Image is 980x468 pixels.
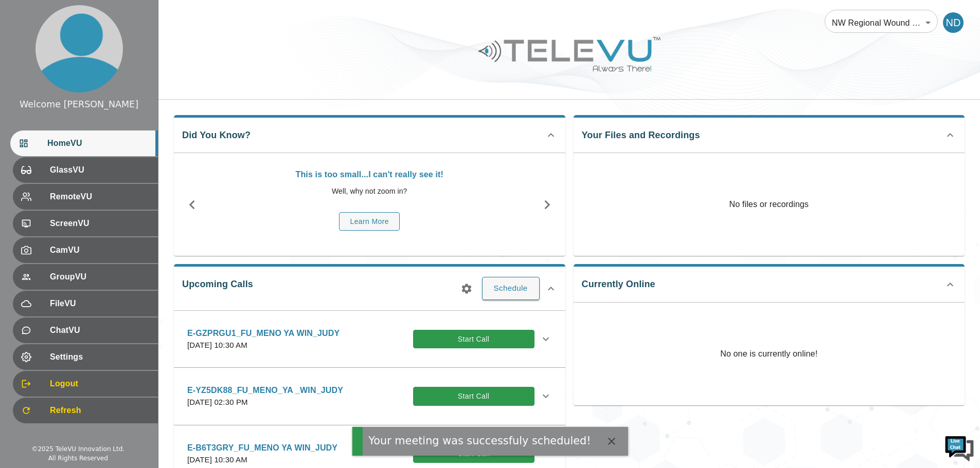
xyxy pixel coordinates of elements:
p: [DATE] 02:30 PM [187,397,343,408]
div: Refresh [13,398,158,423]
button: Start Call [413,387,534,406]
div: E-YZ5DK88_FU_MENO_YA _WIN_JUDY[DATE] 02:30 PMStart Call [179,378,560,415]
div: ND [943,12,964,33]
p: Well, why not zoom in? [216,186,524,197]
span: Logout [50,378,150,390]
div: HomeVU [10,130,158,156]
img: profile.png [35,5,123,92]
span: RemoteVU [50,191,150,203]
img: Logo [477,33,662,76]
p: This is too small...I can't really see it! [216,169,524,181]
span: CamVU [50,244,150,256]
div: GlassVU [13,157,158,183]
span: ChatVU [50,324,150,336]
textarea: Type your message and hit 'Enter' [5,280,196,316]
p: No one is currently online! [720,303,817,405]
span: Settings [50,351,150,363]
div: RemoteVU [13,184,158,210]
div: All Rights Reserved [48,454,108,463]
span: Refresh [50,404,150,417]
div: FileVU [13,291,158,316]
button: Schedule [482,277,540,299]
div: NW Regional Wound Care [825,8,938,37]
div: Logout [13,371,158,397]
div: Chat with us now [54,54,173,67]
span: We're online! [60,129,142,233]
span: GlassVU [50,164,150,176]
div: CamVU [13,237,158,263]
div: Your meeting was successfuly scheduled! [368,433,591,449]
p: No files or recordings [574,153,965,256]
p: [DATE] 10:30 AM [187,454,337,466]
div: ScreenVU [13,211,158,236]
p: E-GZPRGU1_FU_MENO YA WIN_JUDY [187,327,340,340]
span: FileVU [50,297,150,310]
p: E-YZ5DK88_FU_MENO_YA _WIN_JUDY [187,384,343,397]
div: GroupVU [13,264,158,290]
div: E-GZPRGU1_FU_MENO YA WIN_JUDY[DATE] 10:30 AMStart Call [179,321,560,358]
span: ScreenVU [50,217,150,230]
button: Learn More [339,212,400,231]
span: GroupVU [50,271,150,283]
img: d_736959983_company_1615157101543_736959983 [17,48,43,73]
span: HomeVU [47,137,150,149]
div: ChatVU [13,317,158,343]
p: [DATE] 10:30 AM [187,340,340,351]
p: E-B6T3GRY_FU_MENO YA WIN_JUDY [187,442,337,454]
img: Chat Widget [944,432,975,463]
div: Minimize live chat window [169,5,193,30]
button: Start Call [413,330,534,349]
div: Welcome [PERSON_NAME] [20,98,138,111]
div: Settings [13,344,158,370]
